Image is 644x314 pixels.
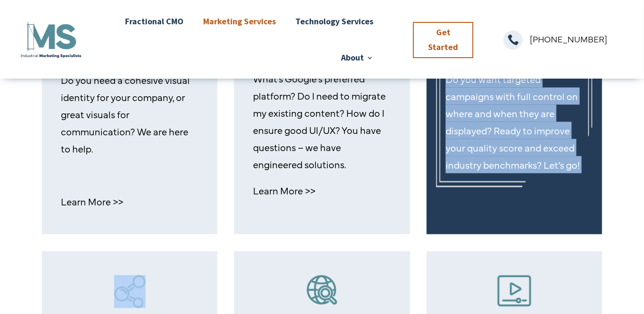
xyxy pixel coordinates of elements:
[504,30,523,50] span: 
[61,71,198,167] p: Do you need a cohesive visual identity for your company, or great visuals for communication? We a...
[342,40,374,76] a: About
[204,3,276,40] a: Marketing Services
[126,3,184,40] a: Fractional CMO
[446,71,583,173] p: Do you want targeted campaigns with full control on where and when they are displayed? Ready to i...
[296,3,374,40] a: Technology Services
[530,30,625,48] p: [PHONE_NUMBER]
[61,193,198,211] p: Learn More >>
[253,70,390,182] p: What’s Google’s preferred platform? Do I need to migrate my existing content? How do I ensure goo...
[413,22,473,58] a: Get Started
[253,182,390,200] p: Learn More >>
